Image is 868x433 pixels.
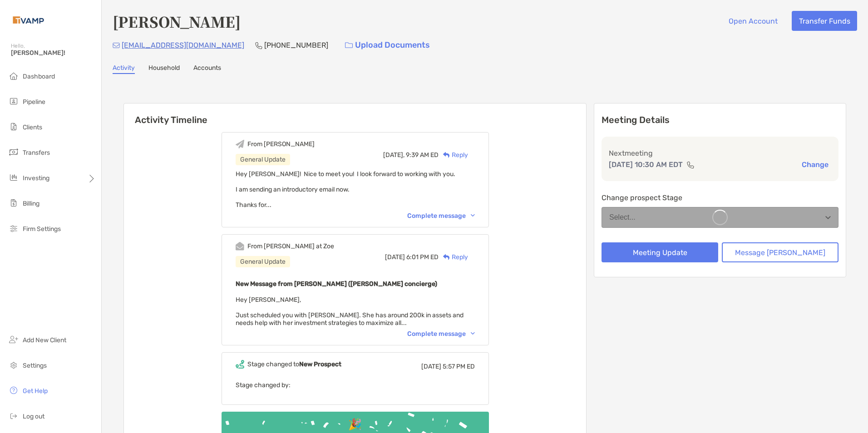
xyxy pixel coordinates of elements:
[23,73,55,80] span: Dashboard
[421,363,441,370] span: [DATE]
[609,159,683,170] p: [DATE] 10:30 AM EDT
[8,197,19,208] img: billing icon
[113,11,241,32] h4: [PERSON_NAME]
[385,253,405,261] span: [DATE]
[8,223,19,234] img: firm-settings icon
[236,140,244,148] img: Event icon
[439,252,468,262] div: Reply
[443,254,450,260] img: Reply icon
[8,410,19,421] img: logout icon
[471,332,475,335] img: Chevron icon
[23,413,44,420] span: Log out
[439,150,468,160] div: Reply
[247,242,334,250] div: From [PERSON_NAME] at Zoe
[148,64,180,74] a: Household
[8,172,19,183] img: investing icon
[686,161,695,168] img: communication type
[23,149,50,157] span: Transfers
[23,225,61,233] span: Firm Settings
[236,256,290,267] div: General Update
[11,49,96,57] span: [PERSON_NAME]!
[23,387,48,395] span: Get Help
[443,363,475,370] span: 5:57 PM ED
[8,70,19,81] img: dashboard icon
[406,253,439,261] span: 6:01 PM ED
[8,359,19,370] img: settings icon
[23,98,45,106] span: Pipeline
[264,39,328,51] p: [PHONE_NUMBER]
[407,212,475,220] div: Complete message
[255,42,262,49] img: Phone Icon
[8,121,19,132] img: clients icon
[236,154,290,165] div: General Update
[247,360,341,368] div: Stage changed to
[236,360,244,369] img: Event icon
[23,123,42,131] span: Clients
[471,214,475,217] img: Chevron icon
[345,42,353,49] img: button icon
[11,4,46,36] img: Zoe Logo
[247,140,315,148] div: From [PERSON_NAME]
[236,170,455,209] span: Hey [PERSON_NAME]! Nice to meet you! I look forward to working with you. I am sending an introduc...
[345,418,365,431] div: 🎉
[236,242,244,251] img: Event icon
[792,11,857,31] button: Transfer Funds
[722,242,838,262] button: Message [PERSON_NAME]
[602,242,718,262] button: Meeting Update
[339,35,436,55] a: Upload Documents
[236,379,475,391] p: Stage changed by:
[602,114,838,126] p: Meeting Details
[23,336,66,344] span: Add New Client
[23,362,47,369] span: Settings
[122,39,244,51] p: [EMAIL_ADDRESS][DOMAIN_NAME]
[113,64,135,74] a: Activity
[799,160,831,169] button: Change
[113,43,120,48] img: Email Icon
[383,151,404,159] span: [DATE],
[443,152,450,158] img: Reply icon
[8,96,19,107] img: pipeline icon
[721,11,784,31] button: Open Account
[8,147,19,157] img: transfers icon
[193,64,221,74] a: Accounts
[8,385,19,396] img: get-help icon
[609,148,831,159] p: Next meeting
[299,360,341,368] b: New Prospect
[602,192,838,203] p: Change prospect Stage
[236,280,437,288] b: New Message from [PERSON_NAME] ([PERSON_NAME] concierge)
[124,103,586,125] h6: Activity Timeline
[23,174,49,182] span: Investing
[236,296,464,327] span: Hey [PERSON_NAME], Just scheduled you with [PERSON_NAME]. She has around 200k in assets and needs...
[23,200,39,207] span: Billing
[406,151,439,159] span: 9:39 AM ED
[8,334,19,345] img: add_new_client icon
[407,330,475,338] div: Complete message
